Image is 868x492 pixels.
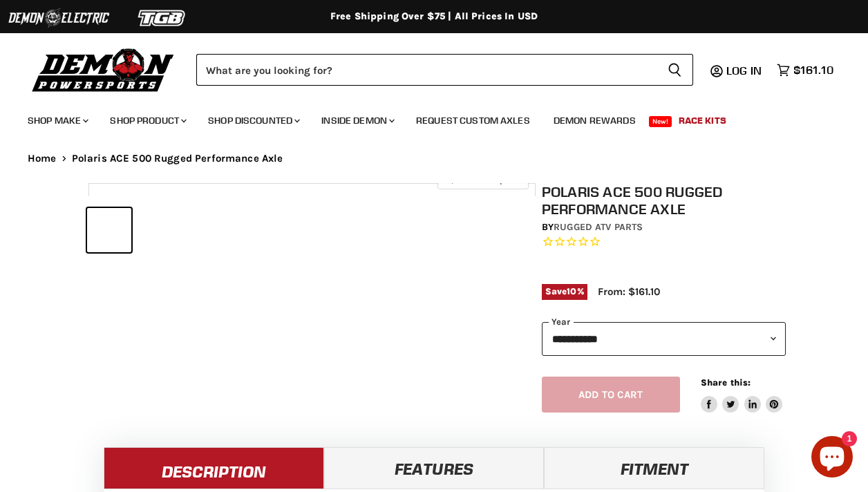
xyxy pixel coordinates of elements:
a: Request Custom Axles [406,106,540,135]
aside: Share this: [701,377,783,413]
span: Share this: [701,377,751,388]
span: Log in [726,64,762,77]
span: From: $161.10 [598,285,660,298]
img: TGB Logo 2 [111,5,214,31]
span: Polaris ACE 500 Rugged Performance Axle [72,153,283,164]
a: Rugged ATV Parts [554,221,643,233]
input: Search [196,54,657,86]
a: Race Kits [668,106,737,135]
ul: Main menu [17,101,830,135]
span: $161.10 [793,64,833,77]
a: Shop Product [100,106,195,135]
a: Home [28,153,57,164]
div: by [542,220,786,235]
form: Product [196,54,693,86]
a: Demon Rewards [543,106,646,135]
select: year [542,322,786,356]
button: Search [657,54,693,86]
span: New! [649,116,672,127]
span: 10 [567,286,576,296]
span: Save % [542,284,587,299]
button: IMAGE thumbnail [87,208,131,252]
inbox-online-store-chat: Shopify online store chat [807,436,857,481]
a: Features [324,447,545,489]
img: Demon Powersports [28,45,179,94]
a: Fitment [544,447,764,489]
a: Log in [720,64,770,77]
a: Description [104,447,324,489]
a: Inside Demon [311,106,403,135]
a: $161.10 [770,60,840,80]
span: Click to expand [444,174,521,184]
h1: Polaris ACE 500 Rugged Performance Axle [542,183,786,218]
a: Shop Discounted [198,106,308,135]
img: Demon Electric Logo 2 [7,5,111,31]
span: Rated 0.0 out of 5 stars 0 reviews [542,235,786,249]
a: Shop Make [17,106,97,135]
